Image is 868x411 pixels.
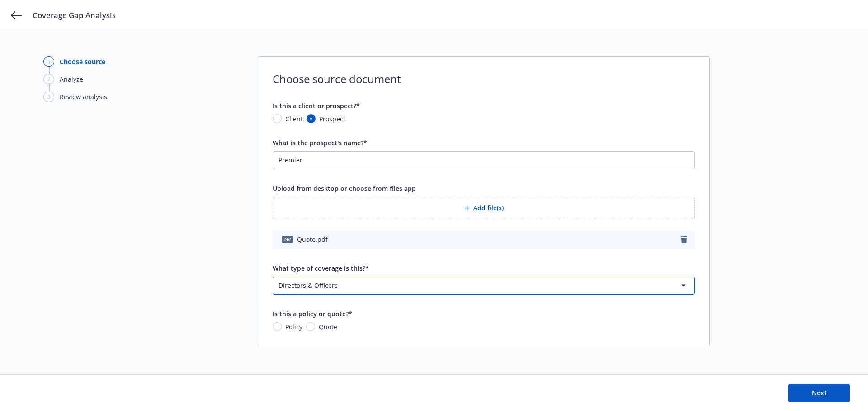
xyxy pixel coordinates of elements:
[285,322,302,332] span: Policy
[812,388,827,397] span: Next
[282,236,293,243] span: pdf
[273,184,416,193] span: Upload from desktop or choose from files app
[60,74,83,84] div: Analyze
[43,92,54,102] div: 3
[273,309,352,318] span: Is this a policy or quote?*
[273,139,367,147] span: What is the prospect's name?*
[273,114,282,123] input: Client
[60,92,107,102] div: Review analysis
[43,56,54,67] div: 1
[273,102,360,110] span: Is this a client or prospect?*
[297,235,328,244] span: Quote.pdf
[285,114,303,124] span: Client
[306,322,315,331] input: Quote
[273,71,695,87] span: Choose source document
[273,264,369,272] span: What type of coverage is this?*
[319,322,337,332] span: Quote
[273,197,695,219] button: Add file(s)
[273,152,694,169] input: Enter name here
[788,384,850,402] button: Next
[273,322,282,331] input: Policy
[60,57,105,66] div: Choose source
[43,74,54,84] div: 2
[307,114,316,123] input: Prospect
[33,10,116,21] span: Coverage Gap Analysis
[319,114,345,124] span: Prospect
